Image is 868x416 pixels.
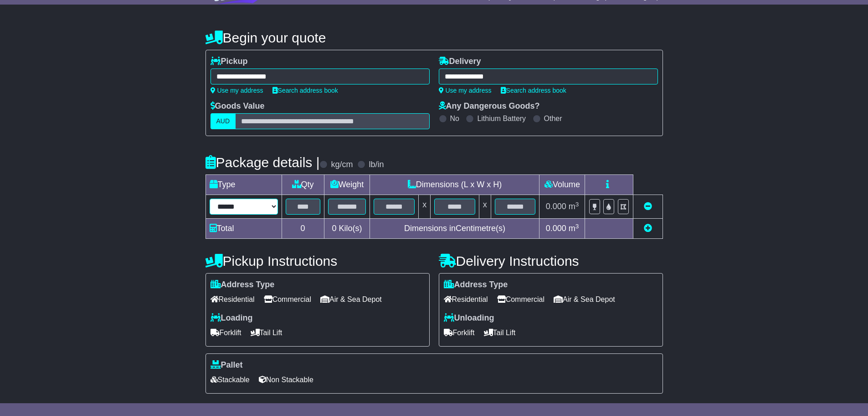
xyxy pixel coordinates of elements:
span: Forklift [211,326,241,340]
span: 0.000 [546,224,566,233]
span: Commercial [497,292,544,306]
label: Delivery [439,57,481,67]
sup: 3 [575,223,579,230]
label: Unloading [444,313,494,323]
span: Tail Lift [484,326,516,340]
label: kg/cm [331,160,353,170]
td: Weight [324,175,370,195]
span: Air & Sea Depot [554,292,615,306]
label: lb/in [369,160,384,170]
label: Address Type [211,280,275,290]
a: Add new item [644,224,652,233]
td: Dimensions in Centimetre(s) [370,219,539,239]
td: 0 [282,219,324,239]
a: Use my address [439,87,492,94]
h4: Delivery Instructions [439,253,663,269]
td: Type [205,175,282,195]
span: Stackable [211,373,250,387]
td: Qty [282,175,324,195]
label: Lithium Battery [477,114,526,123]
span: 0 [332,224,336,233]
a: Remove this item [644,202,652,211]
label: Loading [211,313,253,323]
label: AUD [211,113,236,129]
span: Residential [444,292,488,306]
a: Search address book [272,87,338,94]
label: No [450,114,459,123]
td: Volume [539,175,585,195]
span: m [569,224,579,233]
h4: Begin your quote [205,30,663,45]
span: Forklift [444,326,475,340]
span: 0.000 [546,202,566,211]
td: Total [205,219,282,239]
label: Pallet [211,360,243,370]
span: Residential [211,292,255,306]
td: Dimensions (L x W x H) [370,175,539,195]
label: Any Dangerous Goods? [439,101,540,111]
td: Kilo(s) [324,219,370,239]
h4: Package details | [205,155,320,170]
label: Pickup [211,57,248,67]
td: x [479,195,491,219]
td: x [419,195,431,219]
span: m [569,202,579,211]
label: Other [544,114,562,123]
label: Goods Value [211,101,265,111]
span: Tail Lift [251,326,282,340]
label: Address Type [444,280,508,290]
span: Commercial [264,292,311,306]
a: Use my address [211,87,263,94]
a: Search address book [501,87,566,94]
span: Air & Sea Depot [320,292,382,306]
sup: 3 [575,201,579,208]
span: Non Stackable [259,373,313,387]
h4: Pickup Instructions [205,253,430,269]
